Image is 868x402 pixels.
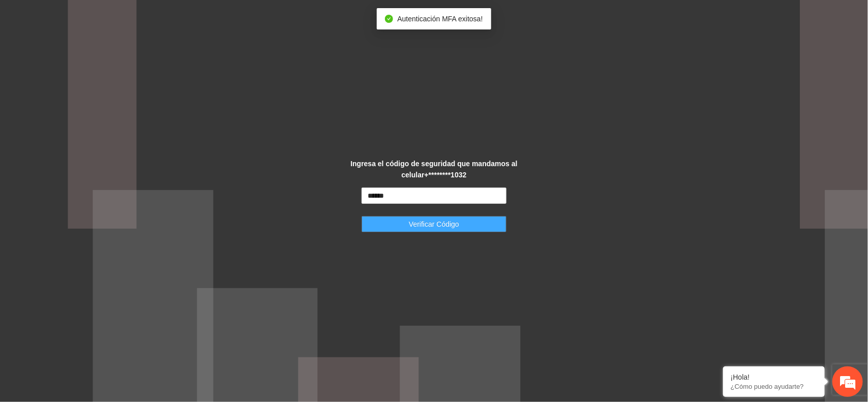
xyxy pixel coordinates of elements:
span: Estamos en línea. [59,136,140,238]
div: Minimizar ventana de chat en vivo [167,5,191,29]
strong: Ingresa el código de seguridad que mandamos al celular +********1032 [350,160,517,179]
div: Chatee con nosotros ahora [53,52,171,65]
div: ¡Hola! [731,373,817,381]
span: check-circle [385,15,393,23]
span: Autenticación MFA exitosa! [397,15,483,23]
textarea: Escriba su mensaje y pulse “Intro” [5,277,194,313]
button: Verificar Código [362,216,506,232]
span: Verificar Código [409,219,459,230]
p: ¿Cómo puedo ayudarte? [731,383,817,390]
